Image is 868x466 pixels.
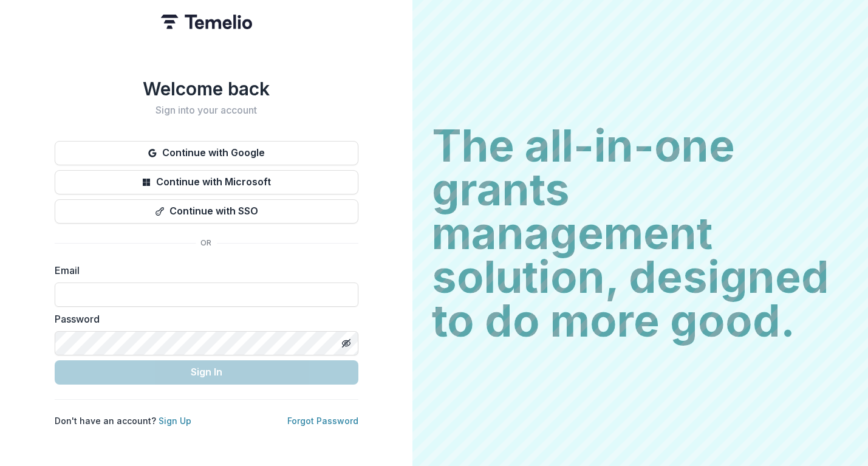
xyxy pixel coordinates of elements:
label: Email [55,263,351,278]
button: Continue with Microsoft [55,170,358,194]
img: Temelio [161,15,252,29]
button: Continue with SSO [55,199,358,224]
p: Don't have an account? [55,414,191,427]
a: Sign Up [159,416,191,426]
button: Continue with Google [55,141,358,165]
button: Toggle password visibility [337,334,356,353]
h1: Welcome back [55,78,358,100]
button: Sign In [55,360,358,385]
a: Forgot Password [287,416,358,426]
label: Password [55,312,351,326]
h2: Sign into your account [55,105,358,116]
